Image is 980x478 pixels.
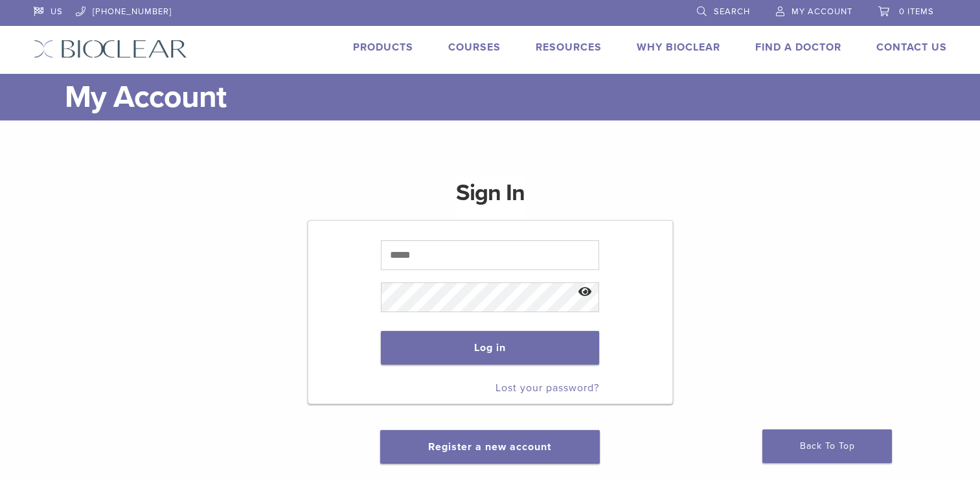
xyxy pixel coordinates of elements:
[353,41,413,54] a: Products
[65,74,947,120] h1: My Account
[428,440,551,453] a: Register a new account
[536,41,602,54] a: Resources
[714,6,750,17] span: Search
[496,381,599,394] a: Lost your password?
[380,430,599,464] button: Register a new account
[381,331,599,365] button: Log in
[637,41,720,54] a: Why Bioclear
[456,177,525,219] h1: Sign In
[792,6,852,17] span: My Account
[571,276,599,309] button: Show password
[448,41,501,54] a: Courses
[34,40,187,58] img: Bioclear
[876,41,947,54] a: Contact Us
[899,6,934,17] span: 0 items
[762,429,892,463] a: Back To Top
[755,41,841,54] a: Find A Doctor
